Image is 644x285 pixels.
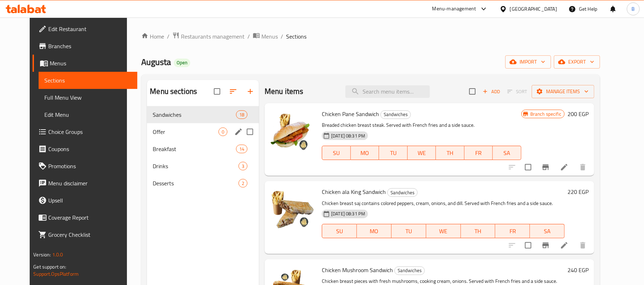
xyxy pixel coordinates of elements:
[325,226,354,236] span: SU
[48,196,132,205] span: Upsell
[39,89,137,106] a: Full Menu View
[33,269,79,279] a: Support.OpsPlatform
[172,32,245,41] a: Restaurants management
[147,140,259,157] div: Breakfast14
[33,123,137,140] a: Choice Groups
[480,86,503,97] button: Add
[52,250,63,259] span: 1.0.0
[253,32,278,41] a: Menus
[392,224,426,238] button: TU
[560,57,594,66] span: export
[357,224,392,238] button: MO
[480,86,503,97] span: Add item
[44,110,132,119] span: Edit Menu
[467,148,490,158] span: FR
[153,145,236,153] div: Breakfast
[574,159,591,176] button: delete
[48,179,132,187] span: Menu disclaimer
[411,148,433,158] span: WE
[554,55,600,69] button: export
[33,157,137,175] a: Promotions
[498,226,527,236] span: FR
[493,146,521,160] button: SA
[521,238,536,253] span: Select to update
[147,106,259,123] div: Sandwiches18
[39,106,137,123] a: Edit Menu
[322,186,386,197] span: Chicken ala King Sandwich
[388,189,417,197] span: Sandwiches
[532,85,594,98] button: Manage items
[465,84,480,99] span: Select section
[436,146,464,160] button: TH
[33,192,137,209] a: Upsell
[242,83,259,100] button: Add section
[236,146,247,152] span: 14
[537,237,554,254] button: Branch-specific-item
[408,146,436,160] button: WE
[147,123,259,140] div: Offer0edit
[354,148,377,158] span: MO
[153,110,236,119] span: Sandwiches
[147,157,259,175] div: Drinks3
[345,85,430,98] input: search
[153,179,239,187] span: Desserts
[50,59,132,67] span: Menus
[464,146,493,160] button: FR
[48,145,132,153] span: Coupons
[236,110,247,119] div: items
[153,127,218,136] span: Offer
[247,32,250,41] li: /
[495,224,530,238] button: FR
[141,54,171,70] span: Augusta
[153,162,239,170] span: Drinks
[328,132,368,139] span: [DATE] 08:31 PM
[461,224,496,238] button: TH
[351,146,379,160] button: MO
[147,175,259,192] div: Desserts2
[48,213,132,222] span: Coverage Report
[270,109,316,155] img: Chicken Pane Sandwich
[381,110,411,119] span: Sandwiches
[382,148,405,158] span: TU
[150,86,197,97] h2: Menu sections
[505,55,551,69] button: import
[48,42,132,50] span: Branches
[33,37,137,55] a: Branches
[33,55,137,72] a: Menus
[218,127,227,136] div: items
[574,237,591,254] button: delete
[325,148,348,158] span: SU
[379,146,408,160] button: TU
[48,162,132,170] span: Promotions
[537,159,554,176] button: Branch-specific-item
[394,266,425,275] div: Sandwiches
[322,109,379,119] span: Chicken Pane Sandwich
[33,250,51,259] span: Version:
[286,32,306,41] span: Sections
[147,103,259,195] nav: Menu sections
[33,20,137,37] a: Edit Restaurant
[219,129,227,135] span: 0
[328,210,368,217] span: [DATE] 08:31 PM
[322,121,521,130] p: Breaded chicken breast steak. Served with French fries and a side sauce.
[174,59,190,67] div: Open
[33,209,137,226] a: Coverage Report
[533,226,562,236] span: SA
[530,224,565,238] button: SA
[281,32,283,41] li: /
[141,32,600,41] nav: breadcrumb
[387,188,418,197] div: Sandwiches
[510,5,557,13] div: [GEOGRAPHIC_DATA]
[631,5,635,13] span: B
[181,32,245,41] span: Restaurants management
[360,226,389,236] span: MO
[261,32,278,41] span: Menus
[521,160,536,175] span: Select to update
[39,72,137,89] a: Sections
[503,86,532,97] span: Select section first
[567,187,589,197] h6: 220 EGP
[265,86,304,97] h2: Menu items
[210,84,225,99] span: Select all sections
